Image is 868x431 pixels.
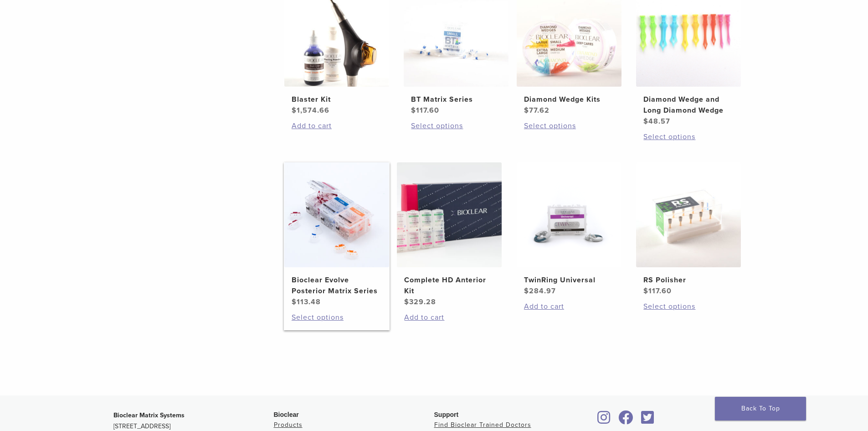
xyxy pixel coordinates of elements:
[396,162,503,307] a: Complete HD Anterior KitComplete HD Anterior Kit $329.28
[292,120,382,131] a: Add to cart: “Blaster Kit”
[643,286,672,296] bdi: 117.60
[715,397,806,421] a: Back To Top
[397,162,502,267] img: Complete HD Anterior Kit
[434,411,459,418] span: Support
[636,162,742,296] a: RS PolisherRS Polisher $117.60
[643,94,734,116] h2: Diamond Wedge and Long Diamond Wedge
[524,286,529,296] span: $
[292,275,382,296] h2: Bioclear Evolve Posterior Matrix Series
[524,275,614,286] h2: TwinRing Universal
[643,301,734,312] a: Select options for “RS Polisher”
[274,421,303,429] a: Products
[411,94,501,105] h2: BT Matrix Series
[292,312,382,323] a: Select options for “Bioclear Evolve Posterior Matrix Series”
[517,162,621,267] img: TwinRing Universal
[524,301,614,312] a: Add to cart: “TwinRing Universal”
[411,120,501,131] a: Select options for “BT Matrix Series”
[284,162,389,267] img: Bioclear Evolve Posterior Matrix Series
[643,286,648,296] span: $
[292,297,321,306] bdi: 113.48
[638,416,657,425] a: Bioclear
[643,275,734,286] h2: RS Polisher
[434,421,531,429] a: Find Bioclear Trained Doctors
[516,162,622,296] a: TwinRing UniversalTwinRing Universal $284.97
[274,411,299,418] span: Bioclear
[643,117,648,126] span: $
[292,106,329,115] bdi: 1,574.66
[616,416,637,425] a: Bioclear
[636,162,741,267] img: RS Polisher
[411,106,439,115] bdi: 117.60
[404,312,494,323] a: Add to cart: “Complete HD Anterior Kit”
[292,297,297,306] span: $
[113,411,185,419] strong: Bioclear Matrix Systems
[404,297,436,306] bdi: 329.28
[643,131,734,142] a: Select options for “Diamond Wedge and Long Diamond Wedge”
[292,106,297,115] span: $
[404,297,409,306] span: $
[284,162,390,307] a: Bioclear Evolve Posterior Matrix SeriesBioclear Evolve Posterior Matrix Series $113.48
[292,94,382,105] h2: Blaster Kit
[404,275,494,296] h2: Complete HD Anterior Kit
[524,286,556,296] bdi: 284.97
[595,416,614,425] a: Bioclear
[524,120,614,131] a: Select options for “Diamond Wedge Kits”
[524,106,529,115] span: $
[643,117,670,126] bdi: 48.57
[524,94,614,105] h2: Diamond Wedge Kits
[524,106,550,115] bdi: 77.62
[411,106,416,115] span: $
